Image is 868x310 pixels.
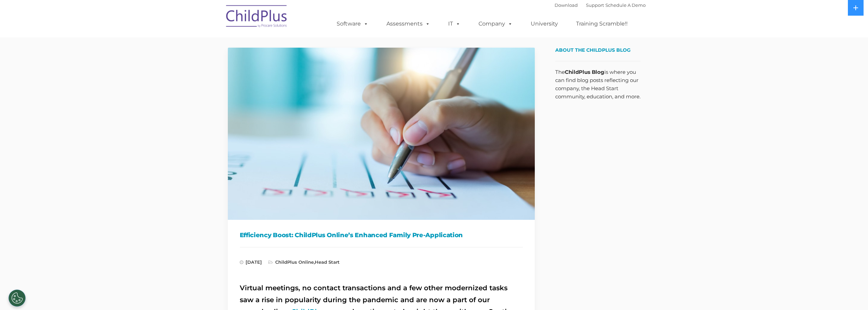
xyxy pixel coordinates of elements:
a: Software [330,17,375,31]
button: Cookies Settings [9,290,26,307]
a: Company [472,17,519,31]
strong: ChildPlus Blog [565,69,604,75]
a: Schedule A Demo [605,2,646,8]
span: , [268,259,340,265]
img: ChildPlus by Procare Solutions [223,0,291,34]
a: Support [586,2,604,8]
a: Training Scramble!! [569,17,634,31]
a: ChildPlus Online [275,259,314,265]
a: University [524,17,565,31]
a: Assessments [380,17,437,31]
span: About the ChildPlus Blog [555,47,631,53]
font: | [555,2,646,8]
span: [DATE] [240,259,262,265]
h1: Efficiency Boost: ChildPlus Online’s Enhanced Family Pre-Application [240,230,523,240]
a: Head Start [315,259,340,265]
a: IT [441,17,467,31]
p: The is where you can find blog posts reflecting our company, the Head Start community, education,... [555,68,641,101]
a: Download [555,2,578,8]
img: Efficiency Boost: ChildPlus Online's Enhanced Family Pre-Application Process - Streamlining Appli... [228,48,535,220]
